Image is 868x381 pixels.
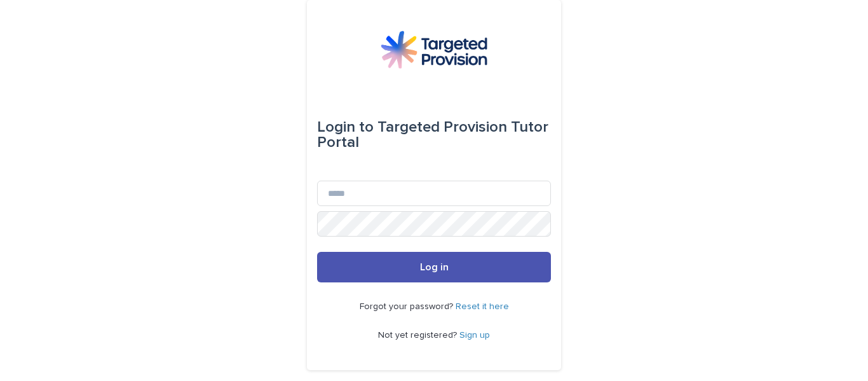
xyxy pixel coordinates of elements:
a: Reset it here [456,302,509,311]
a: Sign up [459,331,490,340]
span: Not yet registered? [378,331,459,340]
span: Forgot your password? [360,302,456,311]
button: Log in [317,252,551,282]
div: Targeted Provision Tutor Portal [317,109,551,160]
span: Log in [420,262,449,272]
img: M5nRWzHhSzIhMunXDL62 [381,31,487,69]
span: Login to [317,120,374,135]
